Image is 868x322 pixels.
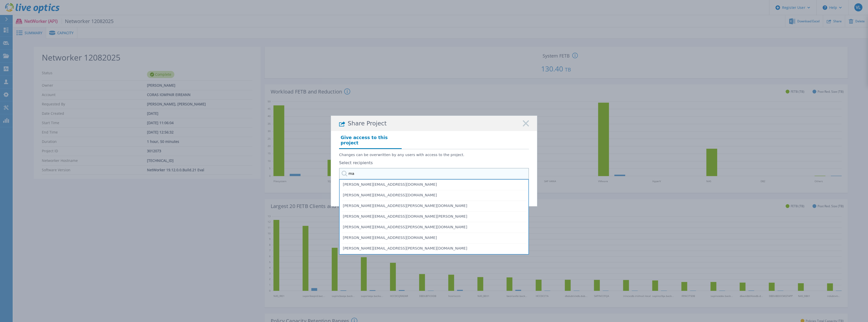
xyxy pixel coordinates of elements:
[342,233,526,243] li: [PERSON_NAME][EMAIL_ADDRESS][DOMAIN_NAME]
[342,243,526,254] li: [PERSON_NAME][EMAIL_ADDRESS][PERSON_NAME][DOMAIN_NAME]
[342,222,526,233] li: [PERSON_NAME][EMAIL_ADDRESS][PERSON_NAME][DOMAIN_NAME]
[342,201,526,212] li: [PERSON_NAME][EMAIL_ADDRESS][PERSON_NAME][DOMAIN_NAME]
[339,168,529,179] input: Enter email address
[339,161,529,165] label: Select recipients
[339,153,529,157] p: Changes can be overwritten by any users with access to the project.
[342,212,526,222] li: [PERSON_NAME][EMAIL_ADDRESS][DOMAIN_NAME][PERSON_NAME]
[342,180,526,190] li: [PERSON_NAME][EMAIL_ADDRESS][DOMAIN_NAME]
[348,120,387,127] span: Share Project
[339,134,402,149] h4: Give access to this project
[342,190,526,201] li: [PERSON_NAME][EMAIL_ADDRESS][DOMAIN_NAME]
